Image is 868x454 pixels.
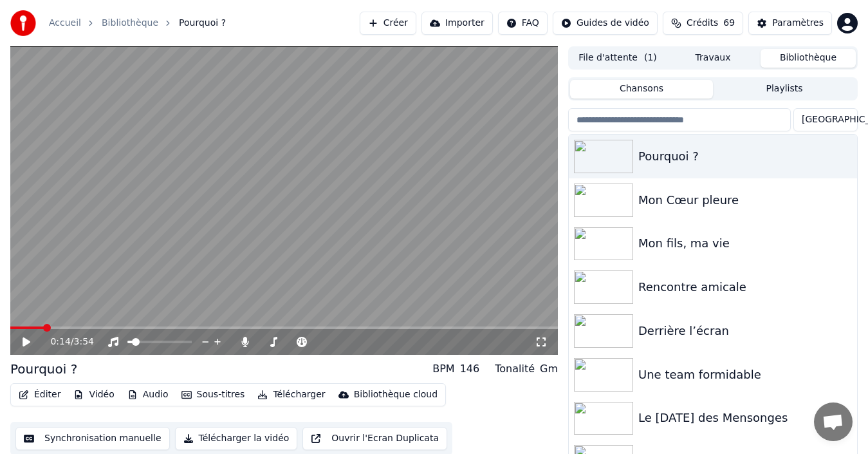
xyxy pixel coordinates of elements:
[68,386,119,404] button: Vidéo
[748,12,832,35] button: Paramètres
[354,388,438,401] div: Bibliothèque cloud
[10,10,36,36] img: youka
[49,17,81,30] a: Accueil
[772,17,824,30] div: Paramètres
[50,336,70,348] span: 0:14
[638,191,852,209] div: Mon Cœur pleure
[179,17,226,30] span: Pourquoi ?
[663,12,743,35] button: Crédits69
[687,17,718,30] span: Crédits
[665,49,761,68] button: Travaux
[122,386,174,404] button: Audio
[15,427,170,450] button: Synchronisation manuelle
[638,409,852,427] div: Le [DATE] des Mensonges
[74,336,94,348] span: 3:54
[176,386,250,404] button: Sous-titres
[14,386,66,404] button: Éditer
[570,80,713,99] button: Chansons
[252,386,330,404] button: Télécharger
[814,402,853,441] div: Ouvrir le chat
[432,361,454,377] div: BPM
[761,49,856,68] button: Bibliothèque
[638,366,852,384] div: Une team formidable
[102,17,158,30] a: Bibliothèque
[638,234,852,252] div: Mon fils, ma vie
[495,361,535,377] div: Tonalité
[553,12,658,35] button: Guides de vidéo
[460,361,480,377] div: 146
[638,278,852,296] div: Rencontre amicale
[644,52,657,64] span: ( 1 )
[638,322,852,340] div: Derrière l’écran
[175,427,298,450] button: Télécharger la vidéo
[540,361,558,377] div: Gm
[723,17,735,30] span: 69
[638,147,852,166] div: Pourquoi ?
[421,12,493,35] button: Importer
[10,360,77,378] div: Pourquoi ?
[570,49,665,68] button: File d'attente
[713,80,856,99] button: Playlists
[302,427,447,450] button: Ouvrir l'Ecran Duplicata
[498,12,548,35] button: FAQ
[49,17,226,30] nav: breadcrumb
[50,336,81,348] div: /
[360,12,416,35] button: Créer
